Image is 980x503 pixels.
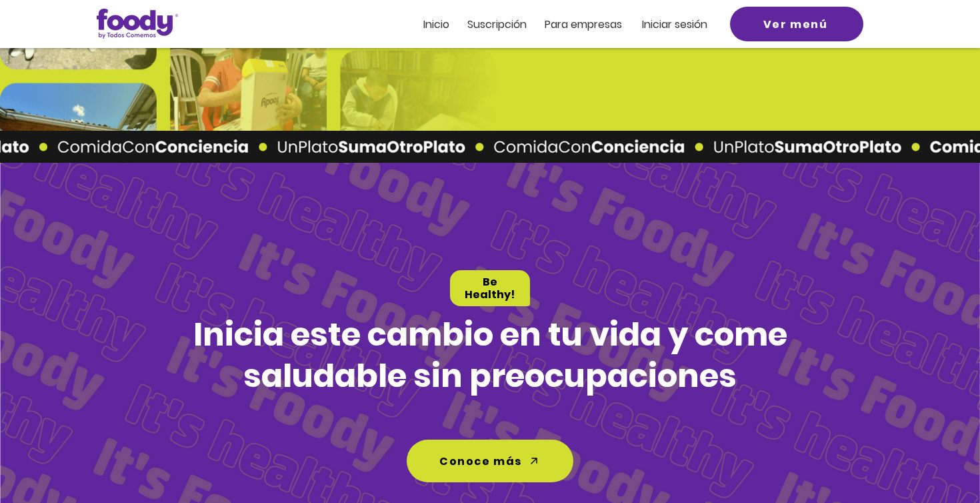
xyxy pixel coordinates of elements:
[193,312,787,398] span: Inicia este cambio en tu vida y come saludable sin preocupaciones
[407,440,573,482] a: Conoce más
[97,9,178,39] img: Logo_Foody V2.0.0 (3).png
[467,19,527,30] a: Suscripción
[730,7,863,41] a: Ver menú
[642,17,707,32] span: Iniciar sesión
[423,17,449,32] span: Inicio
[763,16,828,33] span: Ver menú
[423,19,449,30] a: Inicio
[642,19,707,30] a: Iniciar sesión
[903,426,967,490] iframe: Messagebird Livechat Widget
[545,17,557,32] span: Pa
[439,453,522,470] span: Conoce más
[557,17,622,32] span: ra empresas
[465,274,515,302] span: Be Healthy!
[467,17,527,32] span: Suscripción
[545,19,622,30] a: Para empresas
